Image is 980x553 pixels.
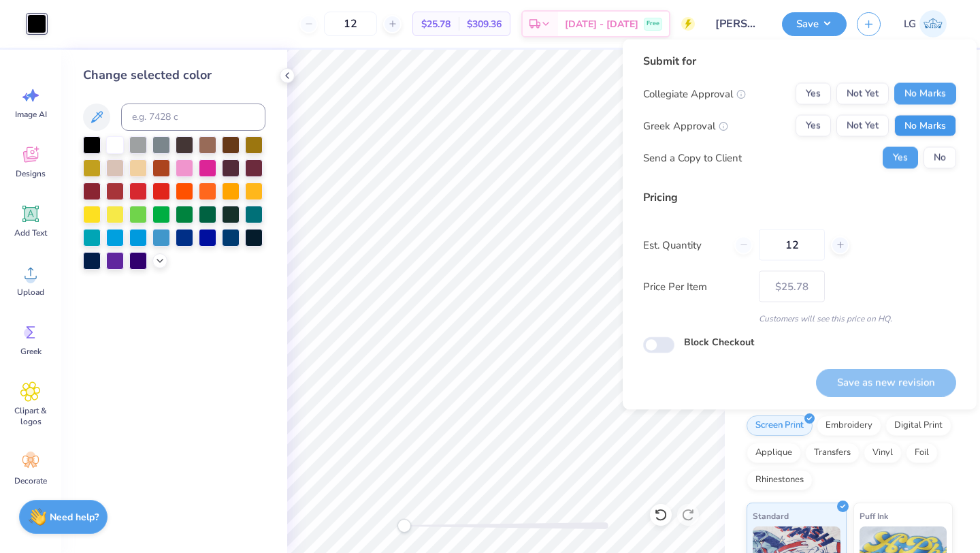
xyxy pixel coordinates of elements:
span: Puff Ink [860,509,888,523]
span: LG [904,16,916,32]
button: No Marks [894,115,956,137]
span: $309.36 [467,17,502,31]
div: Send a Copy to Client [643,150,742,165]
div: Embroidery [817,415,881,436]
div: Transfers [805,443,860,463]
button: Save [782,12,847,36]
div: Screen Print [747,415,813,436]
span: Decorate [14,475,47,486]
div: Applique [747,443,801,463]
span: [DATE] - [DATE] [565,17,638,31]
button: Yes [883,147,918,169]
a: LG [898,10,953,37]
div: Digital Print [885,415,951,436]
button: Not Yet [836,115,889,137]
div: Change selected color [83,66,265,84]
div: Submit for [643,53,956,69]
label: Price Per Item [643,279,749,294]
div: Rhinestones [747,470,813,490]
span: Image AI [15,109,47,120]
button: Yes [796,115,831,137]
div: Foil [906,443,938,463]
span: $25.78 [421,17,451,31]
button: Yes [796,83,831,105]
span: Upload [17,287,44,298]
label: Est. Quantity [643,237,724,253]
input: e.g. 7428 c [121,104,265,131]
span: Designs [16,168,46,179]
strong: Need help? [50,511,99,524]
div: Collegiate Approval [643,86,746,101]
div: Accessibility label [397,519,411,533]
span: Standard [753,509,789,523]
span: Greek [20,346,42,357]
div: Greek Approval [643,118,728,133]
button: Not Yet [836,83,889,105]
div: Vinyl [864,443,902,463]
button: No Marks [894,83,956,105]
button: No [924,147,956,169]
img: Lijo George [919,10,947,37]
div: Customers will see this price on HQ. [643,313,956,325]
span: Add Text [14,227,47,238]
label: Block Checkout [684,335,754,349]
input: – – [759,230,825,261]
input: Untitled Design [705,10,772,37]
input: – – [324,12,377,36]
span: Free [647,19,659,29]
div: Pricing [643,189,956,206]
span: Clipart & logos [8,405,53,427]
